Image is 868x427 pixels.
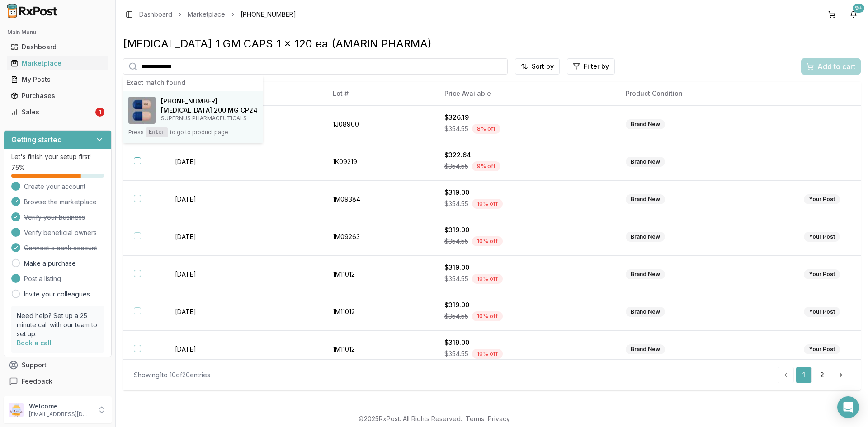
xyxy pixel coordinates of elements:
td: [DATE] [164,293,322,331]
p: Welcome [29,402,92,411]
div: Your Post [804,269,840,279]
button: Dashboard [4,40,112,54]
div: Marketplace [11,59,104,68]
div: Your Post [804,194,840,204]
div: Your Post [804,307,840,317]
span: $354.55 [444,162,468,171]
div: Brand New [626,119,665,129]
span: $354.55 [444,312,468,321]
h4: [MEDICAL_DATA] 200 MG CP24 [161,106,258,115]
span: $354.55 [444,199,468,208]
div: 9+ [853,4,864,13]
td: [DATE] [164,256,322,293]
span: $354.55 [444,349,468,358]
div: $322.64 [444,150,604,160]
div: 8 % off [472,124,500,134]
button: Filter by [567,58,615,75]
a: Dashboard [7,39,108,55]
td: 1M09263 [322,218,434,256]
span: Sort by [532,62,554,71]
span: Verify beneficial owners [24,228,97,237]
div: Brand New [626,344,665,354]
div: $319.00 [444,300,604,310]
span: Verify your business [24,213,85,222]
div: Brand New [626,194,665,204]
span: to go to product page [170,129,228,136]
nav: pagination [778,367,850,383]
div: $319.00 [444,263,604,272]
div: $319.00 [444,225,604,235]
button: Sort by [515,58,560,75]
a: My Posts [7,71,108,88]
a: Book a call [17,339,52,347]
div: Purchases [11,91,104,100]
button: Feedback [4,373,112,389]
div: Brand New [626,157,665,167]
img: User avatar [9,403,24,417]
div: Your Post [804,232,840,242]
div: Exact match found [123,75,263,91]
td: [DATE] [164,143,322,181]
span: Feedback [22,377,52,386]
div: $326.19 [444,113,604,122]
th: Price Available [434,82,615,106]
th: Product Condition [615,82,793,106]
button: 9+ [846,7,861,22]
a: 2 [814,367,830,383]
td: 1M11012 [322,293,434,331]
div: 10 % off [472,274,503,284]
a: Privacy [488,415,510,422]
h2: Main Menu [7,29,108,36]
button: Support [4,357,112,373]
a: Sales1 [7,104,108,120]
p: SUPERNUS PHARMACEUTICALS [161,115,258,122]
button: Purchases [4,89,112,103]
span: Filter by [584,62,609,71]
div: 10 % off [472,311,503,321]
th: Lot # [322,82,434,106]
span: $354.55 [444,237,468,246]
img: Trokendi XR 200 MG CP24 [128,97,156,124]
span: Browse the marketplace [24,197,97,206]
a: Marketplace [7,55,108,71]
td: 1M11012 [322,331,434,368]
td: [DATE] [164,331,322,368]
img: RxPost Logo [4,4,61,18]
span: [PHONE_NUMBER] [161,97,217,106]
div: Brand New [626,232,665,242]
p: [EMAIL_ADDRESS][DOMAIN_NAME] [29,411,92,418]
kbd: Enter [146,127,168,137]
p: Need help? Set up a 25 minute call with our team to set up. [17,311,99,338]
div: $319.00 [444,188,604,197]
div: Brand New [626,269,665,279]
div: [MEDICAL_DATA] 1 GM CAPS 1 x 120 ea (AMARIN PHARMA) [123,37,861,51]
div: Your Post [804,344,840,354]
td: [DATE] [164,218,322,256]
div: My Posts [11,75,104,84]
span: [PHONE_NUMBER] [241,10,296,19]
div: 1 [95,108,104,117]
td: 1K09219 [322,143,434,181]
a: Go to next page [832,367,850,383]
button: Sales1 [4,105,112,119]
td: [DATE] [164,181,322,218]
div: $319.00 [444,338,604,347]
div: Dashboard [11,42,104,52]
a: Terms [466,415,484,422]
button: Trokendi XR 200 MG CP24[PHONE_NUMBER][MEDICAL_DATA] 200 MG CP24SUPERNUS PHARMACEUTICALSPressEnter... [123,91,263,143]
td: 1J08900 [322,106,434,143]
a: Marketplace [188,10,225,19]
button: My Posts [4,72,112,87]
div: Brand New [626,307,665,317]
a: Invite your colleagues [24,290,90,299]
button: Marketplace [4,56,112,70]
div: Showing 1 to 10 of 20 entries [134,371,210,380]
div: 9 % off [472,161,500,171]
span: Create your account [24,182,85,191]
a: Dashboard [139,10,172,19]
a: Make a purchase [24,259,76,268]
div: Open Intercom Messenger [837,396,859,418]
span: Post a listing [24,274,61,283]
span: $354.55 [444,274,468,283]
a: 1 [796,367,812,383]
